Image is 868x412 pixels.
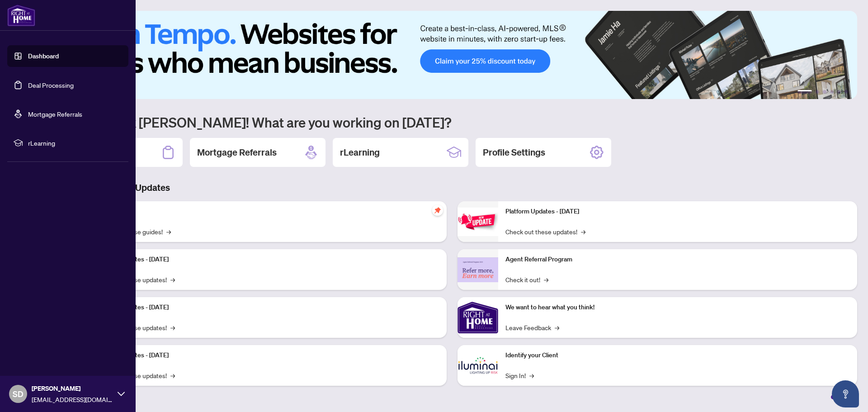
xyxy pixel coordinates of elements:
a: Check it out!→ [505,275,548,284]
p: We want to hear what you think! [505,303,850,313]
span: → [529,370,534,380]
img: Platform Updates - June 23, 2025 [458,208,498,236]
span: [PERSON_NAME] [32,384,113,393]
p: Platform Updates - [DATE] [95,303,439,313]
p: Platform Updates - [DATE] [95,255,439,265]
span: → [555,322,559,332]
a: Check out these updates!→ [505,227,585,237]
button: 3 [823,90,826,94]
span: rLearning [28,138,122,148]
h2: rLearning [340,146,380,159]
img: Agent Referral Program [458,257,498,282]
button: 2 [816,90,819,94]
a: Sign In!→ [505,370,534,380]
button: 1 [797,90,812,94]
h2: Profile Settings [483,146,545,159]
button: Open asap [832,380,859,407]
h3: Brokerage & Industry Updates [47,181,857,194]
p: Self-Help [95,207,439,217]
p: Platform Updates - [DATE] [95,350,439,360]
h1: Welcome back [PERSON_NAME]! What are you working on [DATE]? [47,114,857,131]
span: → [170,322,175,332]
img: logo [7,5,35,26]
span: [EMAIL_ADDRESS][DOMAIN_NAME] [32,394,113,404]
p: Agent Referral Program [505,255,850,265]
span: → [544,275,548,284]
a: Dashboard [28,52,59,60]
button: 5 [837,90,841,94]
span: → [581,227,585,237]
h2: Mortgage Referrals [197,146,277,159]
span: SD [13,388,24,400]
img: Identify your Client [458,345,498,386]
button: 6 [844,90,848,94]
a: Leave Feedback→ [505,322,559,332]
span: → [166,227,171,237]
span: → [170,275,175,284]
span: pushpin [432,205,443,216]
img: Slide 0 [47,11,857,99]
button: 4 [830,90,834,94]
a: Deal Processing [28,81,74,89]
img: We want to hear what you think! [458,297,498,338]
p: Platform Updates - [DATE] [505,207,850,217]
span: → [170,370,175,380]
a: Mortgage Referrals [28,110,82,118]
p: Identify your Client [505,350,850,360]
